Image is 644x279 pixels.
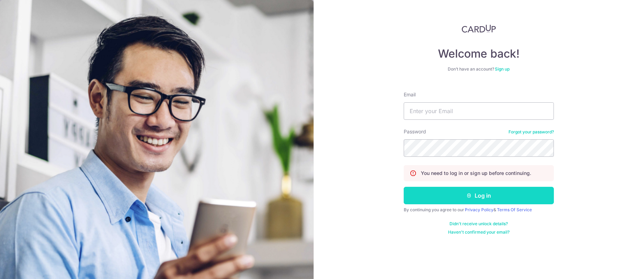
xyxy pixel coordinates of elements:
a: Didn't receive unlock details? [450,221,508,227]
label: Password [404,128,426,135]
button: Log in [404,187,554,204]
h4: Welcome back! [404,47,554,61]
div: Don’t have an account? [404,66,554,72]
a: Forgot your password? [508,129,554,135]
img: CardUp Logo [462,24,496,33]
label: Email [404,91,416,98]
p: You need to log in or sign up before continuing. [421,170,531,177]
a: Haven't confirmed your email? [448,229,510,235]
a: Sign up [495,66,510,72]
a: Terms Of Service [497,207,532,212]
input: Enter your Email [404,102,554,120]
a: Privacy Policy [465,207,493,212]
div: By continuing you agree to our & [404,207,554,213]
